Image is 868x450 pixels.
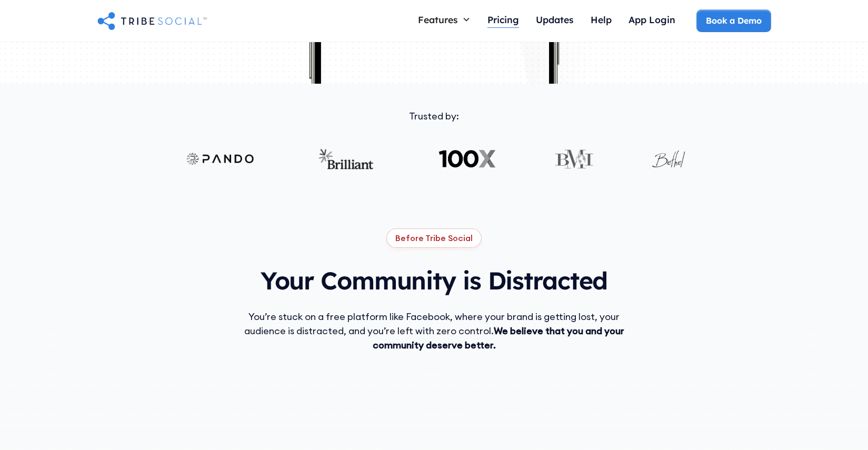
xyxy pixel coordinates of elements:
[479,9,527,32] a: Pricing
[487,14,519,25] div: Pricing
[437,148,497,169] img: 100X logo
[410,9,479,29] div: Features
[418,14,458,25] div: Features
[696,9,771,32] a: Book a Demo
[97,10,207,31] a: home
[182,148,261,169] img: Pando logo
[317,148,380,169] img: Brilliant logo
[620,9,684,32] a: App Login
[628,14,675,25] div: App Login
[591,14,612,25] div: Help
[651,148,687,169] img: Bethel logo
[554,148,594,169] img: BMI logo
[536,14,574,25] div: Updates
[97,109,771,123] div: Trusted by:
[527,9,582,32] a: Updates
[582,9,620,32] a: Help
